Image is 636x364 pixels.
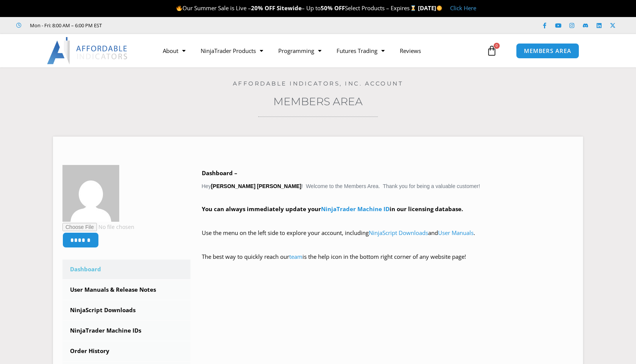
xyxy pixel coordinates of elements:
a: Affordable Indicators, Inc. Account [233,80,404,87]
strong: [PERSON_NAME] [PERSON_NAME] [211,183,301,189]
strong: Sitewide [277,4,302,12]
a: User Manuals [438,229,474,236]
div: Hey ! Welcome to the Members Area. Thank you for being a valuable customer! [202,168,574,273]
a: NinjaScript Downloads [369,229,428,236]
strong: You can always immediately update your in our licensing database. [202,205,463,213]
a: User Manuals & Release Notes [62,280,190,300]
span: Our Summer Sale is Live – – Up to Select Products – Expires [176,4,418,12]
a: MEMBERS AREA [516,43,579,59]
strong: 20% OFF [251,4,275,12]
a: Click Here [450,4,476,12]
a: 0 [475,40,508,62]
span: 0 [494,43,500,49]
a: NinjaTrader Machine ID [321,205,390,213]
strong: 50% OFF [321,4,345,12]
img: 🔥 [176,5,182,11]
b: Dashboard – [202,169,237,177]
a: Dashboard [62,260,190,279]
a: team [289,253,302,260]
img: e6936716f752d781e1efd312915baf70f3ebbeee3bc4a614b267dc47ad1cf40f [62,165,119,222]
strong: [DATE] [418,4,443,12]
a: Futures Trading [329,42,392,59]
img: ⌛ [410,5,416,11]
a: Programming [271,42,329,59]
img: LogoAI | Affordable Indicators – NinjaTrader [47,37,128,64]
p: Use the menu on the left side to explore your account, including and . [202,228,574,249]
a: Members Area [273,95,363,108]
a: About [155,42,193,59]
span: MEMBERS AREA [524,48,571,54]
span: Mon - Fri: 8:00 AM – 6:00 PM EST [28,21,102,30]
a: NinjaTrader Products [193,42,271,59]
a: Order History [62,341,190,361]
nav: Menu [155,42,485,59]
iframe: Customer reviews powered by Trustpilot [112,22,226,29]
img: 🌞 [436,5,442,11]
a: Reviews [392,42,429,59]
a: NinjaTrader Machine IDs [62,321,190,341]
p: The best way to quickly reach our is the help icon in the bottom right corner of any website page! [202,252,574,273]
a: NinjaScript Downloads [62,300,190,320]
